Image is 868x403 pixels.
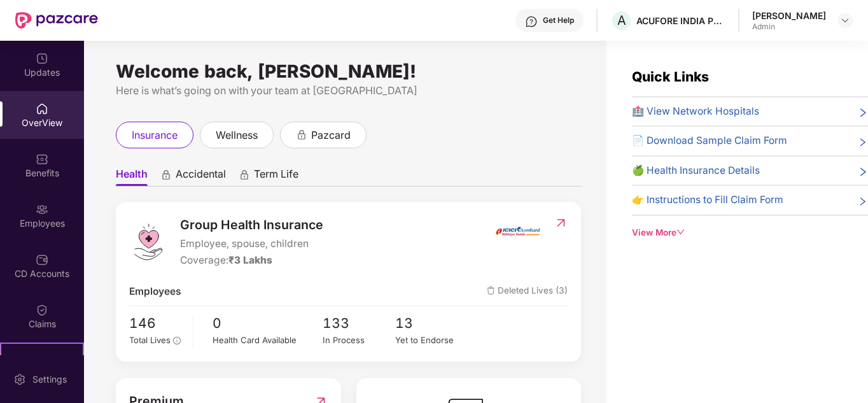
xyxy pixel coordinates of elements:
div: [PERSON_NAME] [752,10,826,22]
img: New Pazcare Logo [15,12,98,29]
span: down [676,228,685,237]
span: 🏥 View Network Hospitals [632,104,759,119]
div: animation [296,129,307,140]
div: Here is what’s going on with your team at [GEOGRAPHIC_DATA] [116,83,581,99]
img: svg+xml;base64,PHN2ZyB4bWxucz0iaHR0cDovL3d3dy53My5vcmcvMjAwMC9zdmciIHdpZHRoPSIyMSIgaGVpZ2h0PSIyMC... [36,354,48,367]
span: wellness [216,127,258,143]
img: deleteIcon [487,286,495,295]
img: svg+xml;base64,PHN2ZyBpZD0iQmVuZWZpdHMiIHhtbG5zPSJodHRwOi8vd3d3LnczLm9yZy8yMDAwL3N2ZyIgd2lkdGg9Ij... [36,153,48,166]
span: pazcard [311,127,351,143]
img: svg+xml;base64,PHN2ZyBpZD0iSGVscC0zMngzMiIgeG1sbnM9Imh0dHA6Ly93d3cudzMub3JnLzIwMDAvc3ZnIiB3aWR0aD... [525,15,538,28]
img: svg+xml;base64,PHN2ZyBpZD0iVXBkYXRlZCIgeG1sbnM9Imh0dHA6Ly93d3cudzMub3JnLzIwMDAvc3ZnIiB3aWR0aD0iMj... [36,52,48,65]
span: 🍏 Health Insurance Details [632,163,760,178]
div: Admin [752,22,826,32]
div: Get Help [543,15,574,25]
div: animation [239,169,250,180]
span: Group Health Insurance [180,215,323,235]
img: insurerIcon [494,215,542,247]
img: RedirectIcon [554,216,568,229]
span: 133 [323,313,396,334]
span: 146 [129,313,184,334]
span: info-circle [173,337,181,344]
span: Accidental [176,167,226,186]
span: Employees [129,284,181,299]
div: Health Card Available [213,334,322,347]
span: insurance [132,127,178,143]
span: right [858,195,868,208]
span: Total Lives [129,335,171,345]
span: right [858,166,868,178]
img: svg+xml;base64,PHN2ZyBpZD0iSG9tZSIgeG1sbnM9Imh0dHA6Ly93d3cudzMub3JnLzIwMDAvc3ZnIiB3aWR0aD0iMjAiIG... [36,103,48,115]
span: 13 [395,313,468,334]
img: logo [129,223,167,261]
div: animation [160,169,172,180]
img: svg+xml;base64,PHN2ZyBpZD0iU2V0dGluZy0yMHgyMCIgeG1sbnM9Imh0dHA6Ly93d3cudzMub3JnLzIwMDAvc3ZnIiB3aW... [13,373,26,386]
div: In Process [323,334,396,347]
img: svg+xml;base64,PHN2ZyBpZD0iRW1wbG95ZWVzIiB4bWxucz0iaHR0cDovL3d3dy53My5vcmcvMjAwMC9zdmciIHdpZHRoPS... [36,203,48,216]
span: Health [116,167,148,186]
span: Employee, spouse, children [180,236,323,251]
div: ACUFORE INDIA PRIVATE LIMITED [636,15,725,27]
span: Deleted Lives (3) [487,284,568,299]
div: Settings [29,373,71,386]
span: 0 [213,313,322,334]
div: Coverage: [180,253,323,268]
div: View More [632,226,868,239]
span: A [617,13,626,28]
span: right [858,106,868,119]
div: Welcome back, [PERSON_NAME]! [116,66,581,76]
span: Term Life [254,167,298,186]
img: svg+xml;base64,PHN2ZyBpZD0iRHJvcGRvd24tMzJ4MzIiIHhtbG5zPSJodHRwOi8vd3d3LnczLm9yZy8yMDAwL3N2ZyIgd2... [840,15,850,25]
span: 👉 Instructions to Fill Claim Form [632,192,783,208]
span: right [858,136,868,148]
img: svg+xml;base64,PHN2ZyBpZD0iQ0RfQWNjb3VudHMiIGRhdGEtbmFtZT0iQ0QgQWNjb3VudHMiIHhtbG5zPSJodHRwOi8vd3... [36,253,48,266]
span: ₹3 Lakhs [228,254,272,266]
img: svg+xml;base64,PHN2ZyBpZD0iQ2xhaW0iIHhtbG5zPSJodHRwOi8vd3d3LnczLm9yZy8yMDAwL3N2ZyIgd2lkdGg9IjIwIi... [36,304,48,316]
span: 📄 Download Sample Claim Form [632,133,787,148]
div: Yet to Endorse [395,334,468,347]
span: Quick Links [632,69,709,85]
